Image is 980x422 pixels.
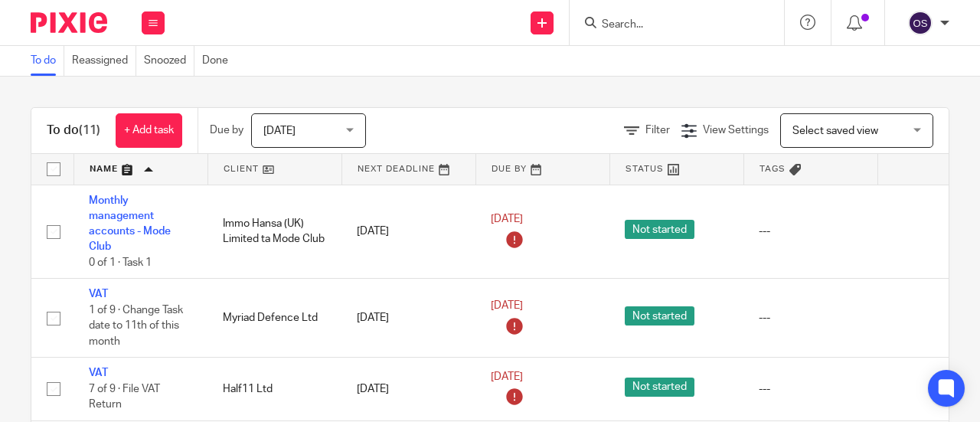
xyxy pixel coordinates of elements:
div: --- [759,381,862,397]
img: svg%3E [908,11,933,35]
span: Not started [625,306,694,325]
span: View Settings [703,125,769,136]
a: Reassigned [72,46,136,76]
span: Filter [645,125,670,136]
span: 1 of 9 · Change Task date to 11th of this month [89,305,183,347]
td: [DATE] [341,279,475,358]
span: Not started [625,220,694,239]
div: --- [759,310,862,325]
a: + Add task [116,113,182,148]
a: Snoozed [144,46,194,76]
a: VAT [89,289,108,299]
span: [DATE] [491,371,523,382]
td: [DATE] [341,185,475,279]
span: (11) [79,124,100,136]
span: [DATE] [263,126,296,136]
a: To do [31,46,64,76]
td: Half11 Ltd [207,358,341,420]
td: Immo Hansa (UK) Limited ta Mode Club [207,185,341,279]
span: 7 of 9 · File VAT Return [89,384,160,411]
td: [DATE] [341,358,475,420]
span: Tags [759,165,786,173]
span: Select saved view [792,126,878,136]
input: Search [600,18,738,32]
span: [DATE] [491,214,523,224]
a: Monthly management accounts - Mode Club [89,195,171,253]
div: --- [759,224,862,239]
img: Pixie [31,12,107,33]
span: [DATE] [491,300,523,311]
h1: To do [47,123,100,139]
a: VAT [89,368,108,378]
p: Due by [210,123,243,138]
span: Not started [625,378,694,397]
a: Done [202,46,236,76]
span: 0 of 1 · Task 1 [89,257,152,268]
td: Myriad Defence Ltd [207,279,341,358]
